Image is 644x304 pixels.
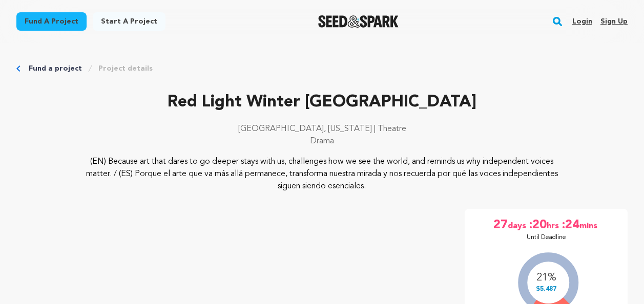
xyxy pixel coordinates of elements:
span: 27 [493,217,508,233]
p: [GEOGRAPHIC_DATA], [US_STATE] | Theatre [16,123,628,135]
a: Project details [98,63,153,74]
a: Sign up [600,13,628,30]
span: :24 [561,217,579,233]
span: days [508,217,528,233]
img: Seed&Spark Logo Dark Mode [318,15,399,28]
a: Fund a project [29,63,82,74]
a: Start a project [93,12,165,31]
p: (EN) Because art that dares to go deeper stays with us, challenges how we see the world, and remi... [77,156,566,192]
a: Fund a project [16,12,87,31]
p: Drama [16,135,628,147]
a: Seed&Spark Homepage [318,15,399,28]
span: mins [579,217,599,233]
p: Until Deadline [527,233,566,242]
a: Login [572,13,592,30]
p: Red Light Winter [GEOGRAPHIC_DATA] [16,90,628,115]
span: :20 [528,217,547,233]
span: hrs [547,217,561,233]
div: Breadcrumb [16,63,628,74]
